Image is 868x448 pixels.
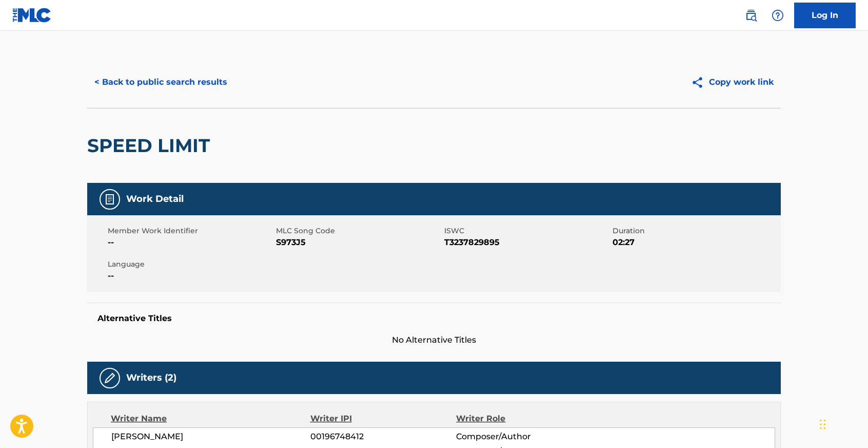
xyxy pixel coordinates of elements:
[444,226,610,236] span: ISWC
[87,334,781,346] span: No Alternative Titles
[97,313,771,324] h5: Alternative Titles
[741,5,761,26] a: Public Search
[613,226,778,236] span: Duration
[108,236,273,249] span: --
[111,431,310,443] span: [PERSON_NAME]
[126,193,184,205] h5: Work Detail
[767,5,788,26] div: Help
[745,9,757,22] img: search
[684,69,781,95] button: Copy work link
[104,372,116,384] img: Writers
[126,372,176,384] h5: Writers (2)
[12,8,52,23] img: MLC Logo
[108,270,273,282] span: --
[444,236,610,249] span: T3237829895
[310,431,456,443] span: 00196748412
[456,413,589,425] div: Writer Role
[87,69,234,95] button: < Back to public search results
[456,431,589,443] span: Composer/Author
[772,9,784,22] img: help
[276,226,442,236] span: MLC Song Code
[87,134,215,157] h2: SPEED LIMIT
[691,76,709,89] img: Copy work link
[794,3,856,28] a: Log In
[276,236,442,249] span: S973J5
[108,259,273,270] span: Language
[111,413,310,425] div: Writer Name
[310,413,457,425] div: Writer IPI
[108,226,273,236] span: Member Work Identifier
[104,193,116,206] img: Work Detail
[817,399,868,448] iframe: Chat Widget
[613,236,778,249] span: 02:27
[820,409,826,440] div: Drag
